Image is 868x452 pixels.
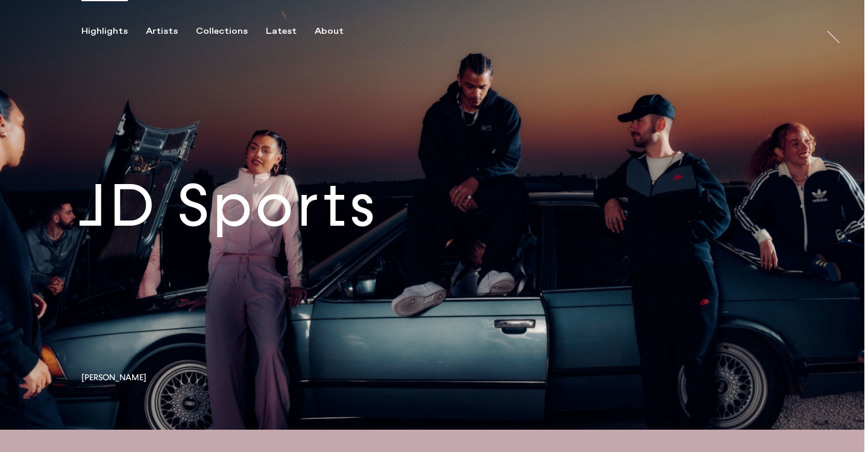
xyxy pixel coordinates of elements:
[146,26,178,37] div: Artists
[196,26,266,37] button: Collections
[266,26,315,37] button: Latest
[196,26,248,37] div: Collections
[315,26,344,37] div: About
[81,26,146,37] button: Highlights
[266,26,297,37] div: Latest
[315,26,362,37] button: About
[81,26,128,37] div: Highlights
[146,26,196,37] button: Artists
